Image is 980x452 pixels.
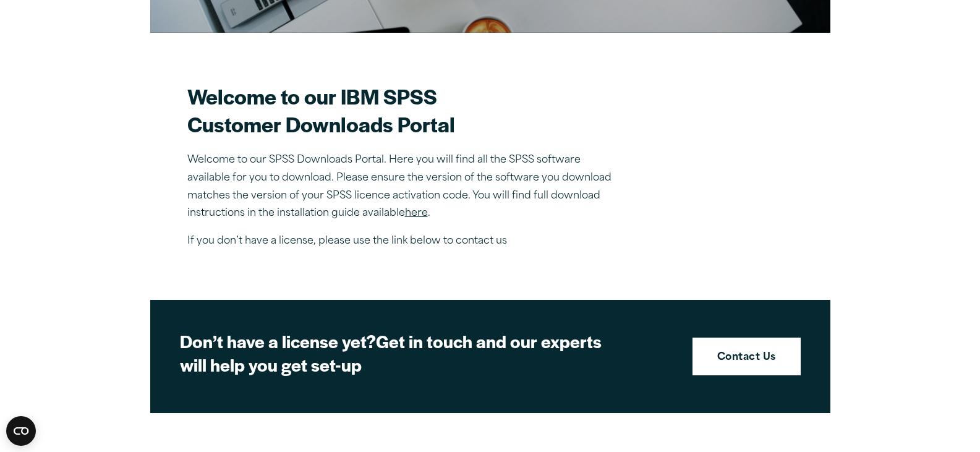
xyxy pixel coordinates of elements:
strong: Don’t have a license yet? [180,328,376,353]
p: Welcome to our SPSS Downloads Portal. Here you will find all the SPSS software available for you ... [187,151,620,223]
button: Open CMP widget [6,416,36,446]
h2: Welcome to our IBM SPSS Customer Downloads Portal [187,82,620,138]
strong: Contact Us [717,350,776,366]
p: If you don’t have a license, please use the link below to contact us [187,232,620,250]
a: here [405,208,428,218]
a: Contact Us [692,338,801,376]
h2: Get in touch and our experts will help you get set-up [180,330,613,376]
